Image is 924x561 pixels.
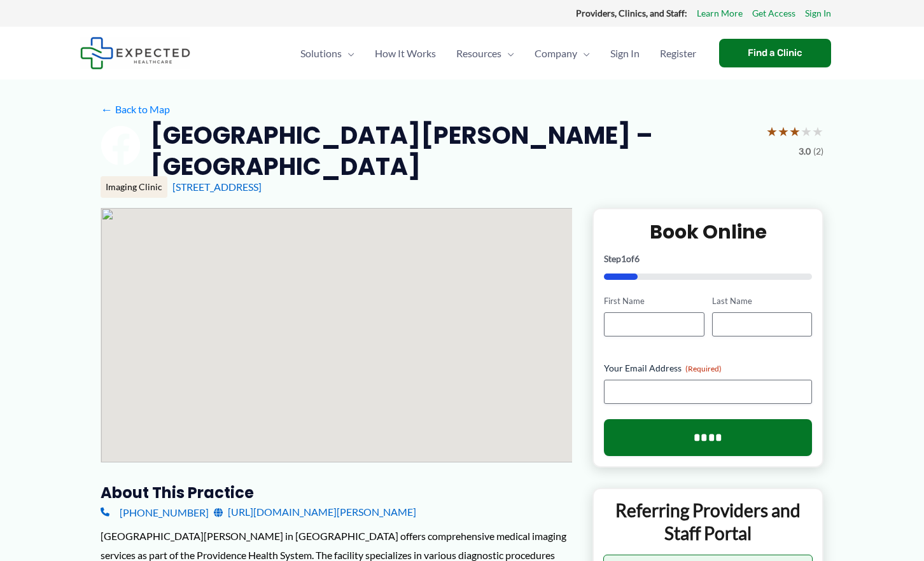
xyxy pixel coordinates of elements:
label: Last Name [712,295,812,307]
label: Your Email Address [604,362,812,375]
span: (2) [813,143,823,160]
strong: Providers, Clinics, and Staff: [576,8,687,18]
img: Expected Healthcare Logo - side, dark font, small [80,37,190,69]
span: ★ [789,120,801,143]
span: Menu Toggle [501,31,514,76]
span: 6 [634,253,640,264]
a: ←Back to Map [101,100,170,119]
span: Company [535,31,577,76]
h2: Book Online [604,219,812,244]
h2: [GEOGRAPHIC_DATA][PERSON_NAME] – [GEOGRAPHIC_DATA] [150,120,756,183]
span: 1 [621,253,626,264]
span: ★ [778,120,789,143]
a: How It Works [365,31,446,76]
h3: About this practice [101,483,572,502]
a: ResourcesMenu Toggle [446,31,524,76]
span: 3.0 [799,143,811,160]
label: First Name [604,295,704,307]
a: Find a Clinic [719,39,831,67]
span: Sign In [610,31,640,76]
p: Step of [604,254,812,263]
span: Menu Toggle [577,31,590,76]
div: Imaging Clinic [101,176,167,198]
span: Menu Toggle [342,31,354,76]
a: [URL][DOMAIN_NAME][PERSON_NAME] [214,502,416,522]
span: Register [660,31,696,76]
span: (Required) [685,364,722,373]
span: ★ [801,120,812,143]
a: SolutionsMenu Toggle [290,31,365,76]
span: ★ [766,120,778,143]
span: ← [101,103,113,115]
p: Referring Providers and Staff Portal [603,499,813,545]
nav: Primary Site Navigation [290,31,706,76]
span: How It Works [375,31,436,76]
a: [STREET_ADDRESS] [172,181,262,193]
span: Solutions [300,31,342,76]
a: Sign In [805,5,831,22]
a: Register [650,31,706,76]
a: CompanyMenu Toggle [524,31,600,76]
span: ★ [812,120,823,143]
a: Learn More [697,5,743,22]
span: Resources [456,31,501,76]
a: Get Access [752,5,795,22]
a: Sign In [600,31,650,76]
a: [PHONE_NUMBER] [101,502,209,522]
